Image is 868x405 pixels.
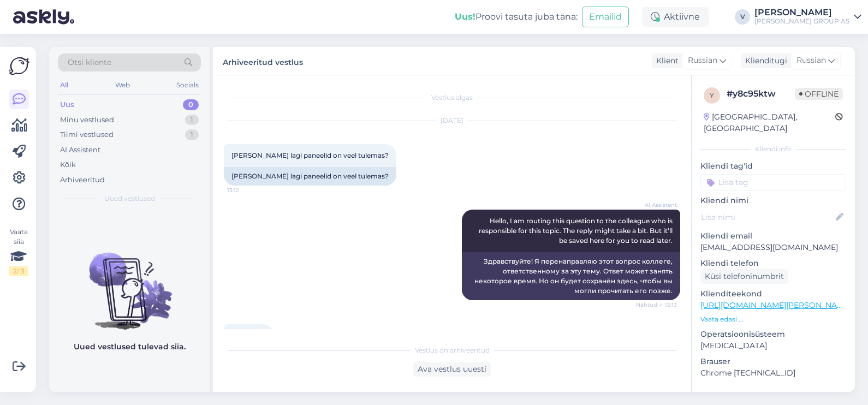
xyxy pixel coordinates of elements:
span: Vestlus on arhiveeritud [415,346,490,355]
div: AI Assistent [60,145,100,156]
div: Tiimi vestlused [60,129,114,140]
div: [PERSON_NAME] GROUP AS [754,17,849,26]
label: Arhiveeritud vestlus [223,53,303,68]
span: Russian [796,55,826,67]
div: [PERSON_NAME] [700,390,846,400]
div: Vaata siia [9,227,28,276]
b: Uus! [455,11,475,22]
p: Chrome [TECHNICAL_ID] [700,367,846,379]
div: [GEOGRAPHIC_DATA], [GEOGRAPHIC_DATA] [704,111,835,134]
img: Askly Logo [9,56,29,76]
p: Kliendi nimi [700,195,846,206]
p: Brauser [700,356,846,367]
div: Здравствуйте! Я перенаправляю этот вопрос коллеге, ответственному за эту тему. Ответ может занять... [462,252,680,300]
div: 0 [183,99,199,110]
img: No chats [49,233,210,331]
div: [DATE] [224,116,680,126]
div: [PERSON_NAME] lagi paneelid on veel tulemas? [224,167,396,186]
div: Kliendi info [700,144,846,154]
p: [MEDICAL_DATA] [700,340,846,352]
span: Uued vestlused [104,194,155,204]
p: Uued vestlused tulevad siia. [74,341,186,353]
p: Vaata edasi ... [700,314,846,324]
div: Vestlus algas [224,93,680,103]
p: [EMAIL_ADDRESS][DOMAIN_NAME] [700,242,846,253]
input: Lisa nimi [701,211,834,223]
div: [PERSON_NAME] [754,8,849,17]
p: Kliendi tag'id [700,160,846,172]
span: Russian [688,55,717,67]
div: V [735,9,750,25]
p: Kliendi email [700,230,846,242]
span: [PERSON_NAME] lagi paneelid on veel tulemas? [231,151,389,159]
div: Klienditugi [741,55,787,67]
span: Hello, I am routing this question to the colleague who is responsible for this topic. The reply m... [479,217,674,245]
div: 1 [185,129,199,140]
div: Küsi telefoninumbrit [700,269,788,284]
span: Nähtud ✓ 13:13 [636,301,677,309]
div: Aktiivne [642,7,709,27]
div: Kõik [60,159,76,170]
div: Socials [174,78,201,92]
div: # y8c95ktw [727,87,795,100]
span: Offline [795,88,843,100]
div: Uus [60,99,74,110]
button: Emailid [582,7,629,27]
div: Minu vestlused [60,115,114,126]
div: Web [113,78,132,92]
span: AI Assistent [636,201,677,209]
div: Arhiveeritud [60,175,105,186]
span: 13:12 [227,186,268,194]
span: y [710,91,714,99]
p: Operatsioonisüsteem [700,329,846,340]
p: Klienditeekond [700,288,846,300]
input: Lisa tag [700,174,846,190]
div: Ava vestlus uuesti [413,362,491,377]
div: Proovi tasuta juba täna: [455,10,578,23]
div: 2 / 3 [9,266,28,276]
div: All [58,78,70,92]
p: Kliendi telefon [700,258,846,269]
div: 1 [185,115,199,126]
a: [URL][DOMAIN_NAME][PERSON_NAME] [700,300,851,310]
span: Otsi kliente [68,57,111,68]
div: Klient [652,55,679,67]
a: [PERSON_NAME][PERSON_NAME] GROUP AS [754,8,861,26]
